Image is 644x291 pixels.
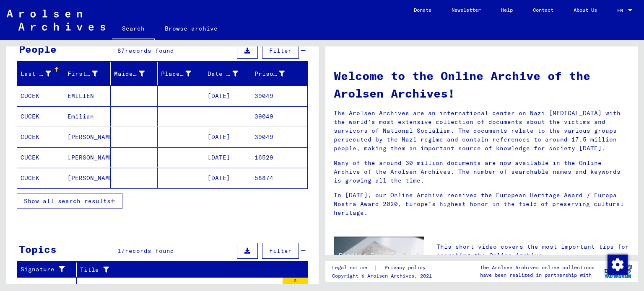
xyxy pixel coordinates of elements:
mat-cell: [DATE] [204,147,251,167]
div: Change consent [607,254,627,274]
mat-header-cell: Date of Birth [204,62,251,85]
a: Legal notice [332,263,374,272]
mat-cell: 39049 [251,86,308,106]
mat-cell: [PERSON_NAME] [64,168,111,188]
h1: Welcome to the Online Archive of the Arolsen Archives! [334,67,629,102]
div: People [19,41,57,57]
mat-cell: EMILIEN [64,86,111,106]
mat-header-cell: Prisoner # [251,62,308,85]
img: yv_logo.png [602,261,634,282]
div: | [332,263,436,272]
span: 87 [117,47,125,54]
div: Title [80,265,287,274]
mat-cell: Emilian [64,106,111,126]
div: Place of Birth [161,70,192,78]
div: Last Name [21,70,51,78]
div: Maiden Name [114,67,157,80]
mat-cell: CUCEK [17,106,64,126]
p: have been realized in partnership with [480,271,595,279]
p: The Arolsen Archives online collections [480,264,595,271]
mat-cell: 58874 [251,168,308,188]
div: Signature [21,263,76,276]
span: Filter [269,47,292,54]
img: Arolsen_neg.svg [7,10,105,31]
div: Place of Birth [161,67,204,80]
div: Prisoner # [254,67,298,80]
div: First Name [68,70,98,78]
mat-cell: CUCEK [17,147,64,167]
a: Privacy policy [378,263,436,272]
mat-cell: [PERSON_NAME] [64,147,111,167]
span: records found [125,247,174,255]
button: Filter [262,243,299,259]
mat-cell: CUCEK [17,168,64,188]
div: Last Name [21,67,64,80]
a: Browse archive [155,18,228,39]
span: records found [125,47,174,54]
button: Show all search results [17,193,122,209]
mat-cell: 39049 [251,127,308,147]
mat-header-cell: First Name [64,62,111,85]
mat-cell: [DATE] [204,168,251,188]
div: 3 [283,278,308,286]
div: Date of Birth [208,70,238,78]
p: The Arolsen Archives are an international center on Nazi [MEDICAL_DATA] with the world’s most ext... [334,109,629,153]
div: Date of Birth [208,67,251,80]
span: EN [617,8,626,13]
span: Filter [269,247,292,255]
div: First Name [68,67,111,80]
div: Topics [19,242,57,257]
mat-header-cell: Maiden Name [111,62,158,85]
p: Many of the around 30 million documents are now available in the Online Archive of the Arolsen Ar... [334,159,629,185]
div: Prisoner # [254,70,285,78]
span: 17 [117,247,125,255]
mat-cell: 16529 [251,147,308,167]
mat-header-cell: Place of Birth [158,62,205,85]
mat-header-cell: Last Name [17,62,64,85]
mat-cell: [PERSON_NAME] [64,127,111,147]
div: Title [80,263,298,276]
a: Search [112,18,155,40]
span: Show all search results [24,197,111,205]
div: Signature [21,265,66,274]
mat-cell: CUCEK [17,86,64,106]
div: Maiden Name [114,70,145,78]
mat-cell: CUCEK [17,127,64,147]
img: video.jpg [334,237,424,286]
p: In [DATE], our Online Archive received the European Heritage Award / Europa Nostra Award 2020, Eu... [334,191,629,217]
p: Copyright © Arolsen Archives, 2021 [332,272,436,280]
mat-cell: 39049 [251,106,308,126]
mat-cell: [DATE] [204,86,251,106]
mat-cell: [DATE] [204,127,251,147]
button: Filter [262,43,299,59]
p: This short video covers the most important tips for searching the Online Archive. [436,242,629,260]
img: Change consent [608,255,628,275]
